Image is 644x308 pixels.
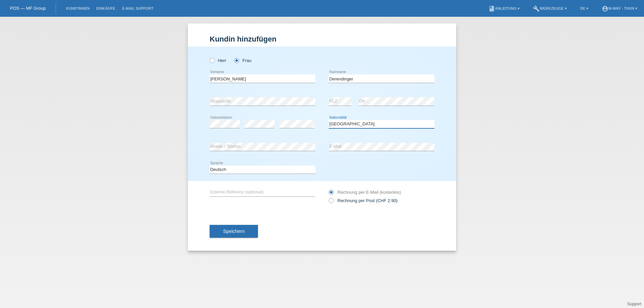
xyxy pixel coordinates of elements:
a: Einkäufe [93,6,118,10]
label: Frau [234,58,251,63]
a: E-Mail Support [119,6,157,10]
a: POS — MF Group [10,6,46,11]
i: build [533,5,540,12]
a: bookAnleitung ▾ [485,6,523,10]
a: Kund*innen [63,6,93,10]
label: Rechnung per Post (CHF 2.90) [329,198,397,203]
input: Rechnung per Post (CHF 2.90) [329,198,333,206]
a: DE ▾ [577,6,592,10]
button: Speichern [210,225,258,238]
i: book [488,5,495,12]
i: account_circle [602,5,608,12]
h1: Kundin hinzufügen [210,35,434,43]
span: Speichern [223,229,245,234]
input: Frau [234,58,238,62]
label: Herr [210,58,226,63]
a: account_circlem-way - Thun ▾ [598,6,641,10]
a: Support [627,302,641,306]
label: Rechnung per E-Mail (kostenlos) [329,190,401,195]
input: Herr [210,58,214,62]
a: buildWerkzeuge ▾ [530,6,570,10]
input: Rechnung per E-Mail (kostenlos) [329,190,333,198]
